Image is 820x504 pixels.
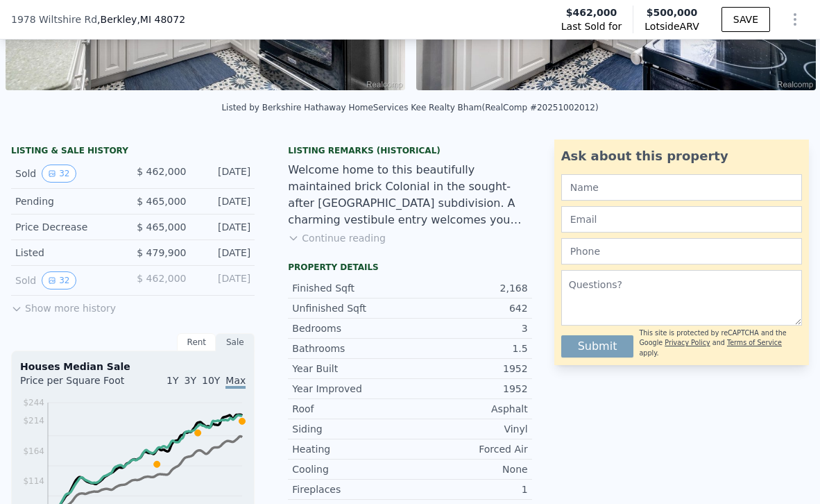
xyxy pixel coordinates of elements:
div: [DATE] [197,165,250,183]
div: 2,168 [410,281,528,295]
input: Email [561,206,802,233]
span: , MI 48072 [137,14,185,25]
input: Name [561,174,802,201]
div: Sold [15,165,122,183]
span: $ 462,000 [137,273,186,284]
div: [DATE] [197,246,250,260]
div: [DATE] [197,220,250,234]
span: Max [225,375,246,389]
span: $ 465,000 [137,196,186,207]
div: 1952 [410,362,528,376]
button: View historical data [42,271,76,289]
div: Unfinished Sqft [292,301,410,315]
div: 642 [410,301,528,315]
div: Cooling [292,462,410,476]
div: Bathrooms [292,342,410,355]
div: 1952 [410,382,528,396]
div: [DATE] [197,194,250,208]
span: $ 465,000 [137,221,186,233]
div: 1 [410,482,528,496]
div: Welcome home to this beautifully maintained brick Colonial in the sought-after [GEOGRAPHIC_DATA] ... [288,162,531,228]
div: 1.5 [410,342,528,355]
div: Price Decrease [15,220,122,234]
div: Houses Median Sale [20,360,246,373]
div: Rent [177,333,216,351]
div: LISTING & SALE HISTORY [11,145,255,159]
div: Price per Square Foot [20,373,133,396]
a: Terms of Service [727,339,782,346]
div: Heating [292,442,410,456]
div: Sale [216,333,255,351]
span: $462,000 [566,6,617,19]
div: 3 [410,321,528,335]
tspan: $164 [23,446,44,456]
div: Year Built [292,362,410,376]
div: Year Improved [292,382,410,396]
span: Lotside ARV [644,19,699,33]
button: Show more history [11,296,116,315]
div: Fireplaces [292,482,410,496]
div: [DATE] [197,271,250,289]
div: Bedrooms [292,321,410,335]
span: 3Y [185,375,196,386]
span: 1978 Wiltshire Rd [11,12,97,26]
span: Last Sold for [561,19,622,33]
button: Continue reading [288,231,386,245]
span: $ 479,900 [137,247,186,258]
span: , Berkley [97,12,185,26]
div: Finished Sqft [292,281,410,295]
div: Pending [15,194,122,208]
div: Vinyl [410,422,528,436]
div: Siding [292,422,410,436]
tspan: $114 [23,476,44,486]
div: Asphalt [410,402,528,416]
div: Sold [15,271,122,289]
a: Privacy Policy [665,339,710,346]
div: Listing Remarks (Historical) [288,145,531,156]
button: Submit [561,335,634,358]
div: None [410,462,528,476]
button: SAVE [721,7,770,32]
div: Listed by Berkshire Hathaway HomeServices Kee Realty Bham (RealComp #20251002012) [221,103,598,112]
div: Ask about this property [561,146,802,166]
div: Listed [15,246,122,260]
div: Forced Air [410,442,528,456]
div: Property details [288,262,531,273]
span: 1Y [166,375,178,386]
tspan: $214 [23,416,44,426]
button: View historical data [42,165,76,183]
span: 10Y [202,375,220,386]
span: $500,000 [647,7,698,18]
div: Roof [292,402,410,416]
input: Phone [561,238,802,264]
tspan: $244 [23,398,44,408]
span: $ 462,000 [137,166,186,177]
button: Show Options [781,6,809,33]
div: This site is protected by reCAPTCHA and the Google and apply. [639,328,802,358]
